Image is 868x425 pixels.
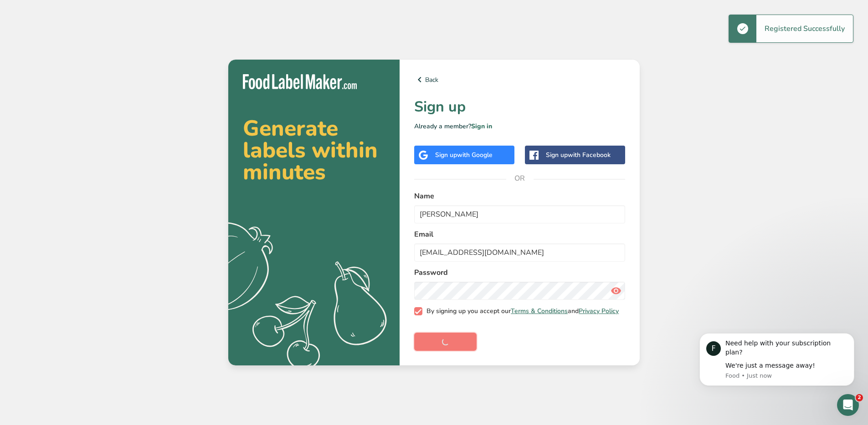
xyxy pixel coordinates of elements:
[414,267,625,278] label: Password
[506,165,534,192] span: OR
[414,74,625,85] a: Back
[568,151,611,159] span: with Facebook
[686,329,868,400] iframe: Intercom notifications message
[414,243,625,262] input: email@example.com
[837,394,859,416] iframe: Intercom live chat
[414,205,625,223] input: John Doe
[856,394,863,401] span: 2
[756,15,853,42] div: Registered Successfully
[457,151,493,159] span: with Google
[414,191,625,202] label: Name
[471,122,492,131] a: Sign in
[414,96,625,118] h1: Sign up
[414,121,625,131] p: Already a member?
[243,74,357,89] img: Food Label Maker
[435,150,493,160] div: Sign up
[422,307,619,315] span: By signing up you accept our and
[243,117,385,183] h2: Generate labels within minutes
[546,150,611,160] div: Sign up
[414,229,625,240] label: Email
[579,307,619,315] a: Privacy Policy
[511,307,568,315] a: Terms & Conditions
